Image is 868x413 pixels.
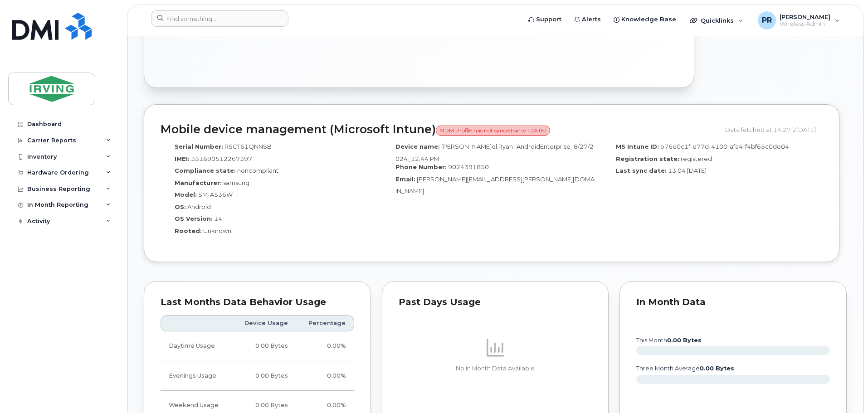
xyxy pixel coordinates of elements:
[175,142,223,151] label: Serial Number:
[636,365,734,372] text: three month average
[536,15,561,24] span: Support
[395,175,415,184] label: Email:
[151,10,288,27] input: Find something...
[191,155,252,162] span: 351690512267397
[161,298,354,307] div: Last Months Data Behavior Usage
[667,337,702,344] tspan: 0.00 Bytes
[751,11,846,29] div: Poirier, Robert
[175,227,202,235] label: Rooted:
[175,203,186,211] label: OS:
[683,11,750,29] div: Quicklinks
[296,331,354,361] td: 0.00%
[175,155,190,163] label: IMEI:
[780,20,830,28] span: Wireless Admin
[395,163,447,171] label: Phone Number:
[175,214,213,223] label: OS Version:
[448,163,489,170] span: 9024391850
[223,179,249,186] span: samsung
[660,143,789,150] span: b76e0c1f-e77d-4100-afa4-f4bf65c0de04
[175,190,197,199] label: Model:
[522,10,568,29] a: Support
[681,155,712,162] span: registered
[568,10,607,29] a: Alerts
[175,179,222,187] label: Manufacturer:
[198,191,233,198] span: SM-A536W
[399,298,592,307] div: Past Days Usage
[780,13,830,20] span: [PERSON_NAME]
[762,15,772,26] span: PR
[161,361,232,391] td: Evenings Usage
[395,142,440,151] label: Device name:
[436,126,550,136] span: MDM Profile has not synced since [DATE]
[161,361,354,391] tr: Weekdays from 6:00pm to 8:00am
[296,315,354,331] th: Percentage
[636,298,830,307] div: In Month Data
[725,121,823,138] div: Data fetched at 14:27 2[DATE]
[232,315,296,331] th: Device Usage
[395,175,595,195] span: [PERSON_NAME][EMAIL_ADDRESS][PERSON_NAME][DOMAIN_NAME]
[616,155,679,163] label: Registration state:
[175,166,236,175] label: Compliance state:
[636,337,702,344] text: this month
[607,10,683,29] a: Knowledge Base
[616,166,667,175] label: Last sync date:
[399,364,592,373] p: No In Month Data Available
[616,142,659,151] label: MS Intune ID:
[296,361,354,391] td: 0.00%
[395,143,594,162] span: [PERSON_NAME]el.Ryan_AndroidEnterprise_8/27/2024_12:44 PM
[701,17,734,24] span: Quicklinks
[187,203,211,210] span: Android
[161,123,718,136] h2: Mobile device management (Microsoft Intune)
[237,167,278,174] span: noncompliant
[668,167,707,174] span: 13:04 [DATE]
[582,15,601,24] span: Alerts
[214,215,222,222] span: 14
[700,365,734,372] tspan: 0.00 Bytes
[621,15,676,24] span: Knowledge Base
[161,331,232,361] td: Daytime Usage
[203,227,231,234] span: Unknown
[232,361,296,391] td: 0.00 Bytes
[224,143,272,150] span: R5CT61QNNSB
[232,331,296,361] td: 0.00 Bytes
